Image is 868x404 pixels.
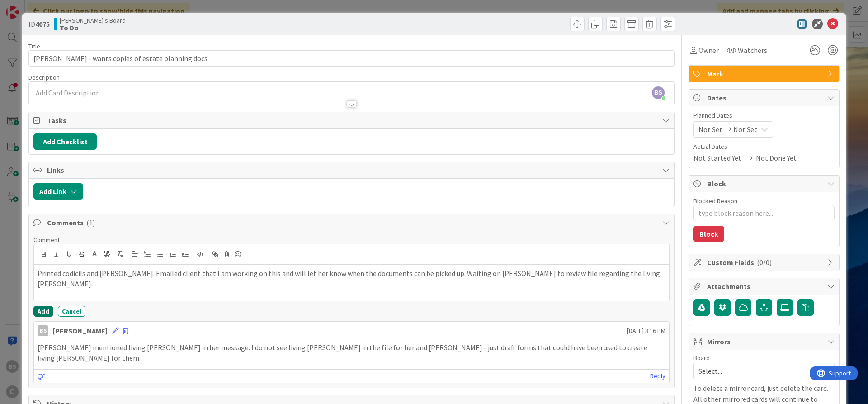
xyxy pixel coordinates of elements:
span: Not Set [698,124,722,135]
span: Description [28,73,60,81]
span: ( 1 ) [86,218,95,227]
span: Planned Dates [693,111,835,120]
span: Block [707,178,823,189]
span: [DATE] 3:16 PM [627,326,665,336]
span: Owner [698,45,719,56]
label: Blocked Reason [693,197,737,205]
button: Add Checklist [33,133,97,150]
span: Support [19,1,41,12]
input: type card name here... [28,50,675,67]
button: Block [693,226,724,242]
a: Reply [650,371,665,382]
span: Dates [707,92,823,103]
b: 4075 [35,19,50,29]
button: Add [33,306,53,317]
span: ( 0/0 ) [757,258,772,267]
p: [PERSON_NAME] mentioned living [PERSON_NAME] in her message. I do not see living [PERSON_NAME] in... [38,342,665,363]
span: Not Done Yet [756,152,797,163]
span: Tasks [47,115,658,126]
span: Not Set [733,124,757,135]
span: Board [693,355,710,361]
span: Watchers [738,45,767,56]
span: [PERSON_NAME]'s Board [60,17,126,24]
button: Add Link [33,183,83,200]
div: BS [38,325,48,336]
span: Select... [698,365,814,377]
span: Comment [33,236,60,244]
span: Attachments [707,281,823,292]
p: Printed codicils and [PERSON_NAME]. Emailed client that I am working on this and will let her kno... [38,268,665,289]
span: Links [47,165,658,176]
span: Comments [47,217,658,228]
button: Cancel [58,306,85,317]
span: Mirrors [707,336,823,347]
div: [PERSON_NAME] [53,325,108,336]
span: Custom Fields [707,257,823,268]
span: BS [652,86,665,99]
span: Not Started Yet [693,152,741,163]
b: To Do [60,24,126,31]
label: Title [28,42,40,50]
span: Mark [707,68,823,79]
span: Actual Dates [693,142,835,152]
span: ID [28,19,50,29]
